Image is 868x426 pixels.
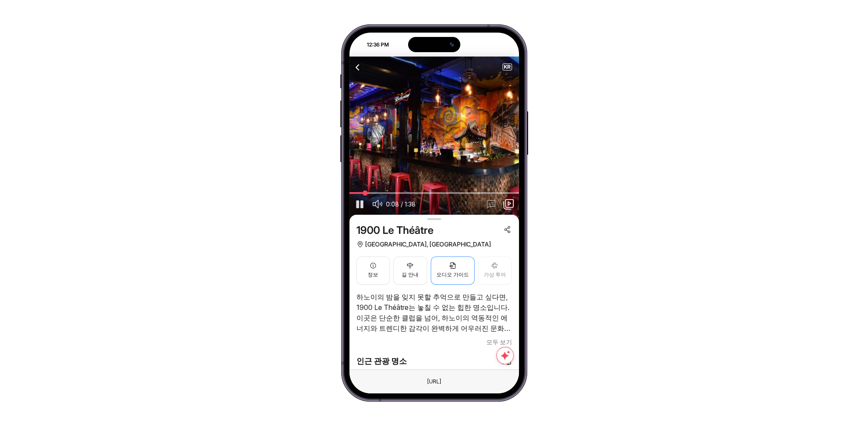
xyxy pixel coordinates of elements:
button: 길 안내 [393,256,427,285]
span: 정보 [368,271,378,279]
span: KR [503,64,512,70]
span: 가상 투어 [484,271,506,279]
span: 오디오 가이드 [436,271,469,279]
span: 인근 관광 명소 [356,355,407,367]
button: 오디오 가이드 [431,256,475,285]
span: [GEOGRAPHIC_DATA], [GEOGRAPHIC_DATA] [365,239,491,250]
span: 1900 Le Théâtre [356,223,433,237]
button: 정보 [356,256,390,285]
span: 모두 보기 [486,337,512,347]
button: 가상 투어 [478,256,512,285]
span: 길 안내 [402,271,419,279]
span: 0:08 / 1:38 [386,200,416,209]
p: 하노이의 밤을 잊지 못할 추억으로 만들고 싶다면, 1900 Le Théâtre는 놓칠 수 없는 힙한 명소입니다. 이곳은 단순한 클럽을 넘어, 하노이의 역동적인 에너지와 트렌디... [356,292,512,333]
div: 이것은 가짜 요소입니다. URL을 변경하려면 위쪽 브라우저 텍스트 필드를 사용하십시오. [420,376,448,387]
div: 12:36 PM [350,41,394,49]
button: KR [502,63,512,70]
